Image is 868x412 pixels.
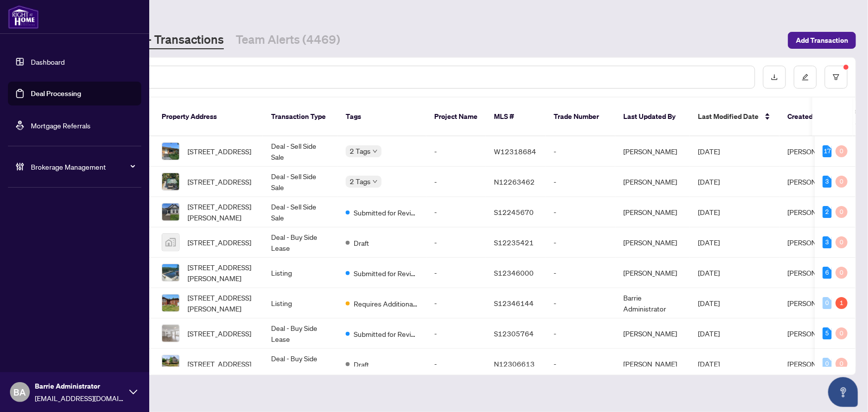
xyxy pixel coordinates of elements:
td: - [426,349,486,379]
td: [PERSON_NAME] [615,167,690,197]
th: Trade Number [546,98,615,136]
button: edit [794,66,817,89]
td: [PERSON_NAME] [615,318,690,349]
td: - [546,167,615,197]
button: Add Transaction [788,32,856,49]
span: [DATE] [698,177,720,186]
button: Open asap [828,377,858,407]
img: thumbnail-img [162,234,179,251]
span: S12305764 [494,329,534,338]
span: Requires Additional Docs [354,298,418,309]
td: - [426,136,486,167]
span: [PERSON_NAME] [787,238,841,247]
th: Created By [779,98,839,136]
div: 3 [823,176,832,188]
th: Transaction Type [263,98,338,136]
td: - [426,318,486,349]
div: 6 [823,267,832,279]
td: Listing [263,258,338,288]
span: [PERSON_NAME] [787,177,841,186]
img: thumbnail-img [162,143,179,160]
th: Project Name [426,98,486,136]
img: thumbnail-img [162,325,179,342]
td: Deal - Buy Side Lease [263,349,338,379]
td: - [546,197,615,227]
span: [STREET_ADDRESS][PERSON_NAME] [188,292,255,314]
div: 0 [836,358,848,370]
td: - [426,258,486,288]
td: - [546,227,615,258]
span: [DATE] [698,329,720,338]
div: 0 [823,358,832,370]
img: thumbnail-img [162,264,179,281]
span: S12235421 [494,238,534,247]
img: thumbnail-img [162,173,179,190]
button: download [763,66,786,89]
span: Brokerage Management [31,161,134,172]
span: [DATE] [698,268,720,277]
span: Last Modified Date [698,111,759,122]
th: MLS # [486,98,546,136]
img: logo [8,5,39,29]
span: [PERSON_NAME] [787,359,841,368]
a: Team Alerts (4469) [236,31,340,49]
span: Submitted for Review [354,268,418,279]
div: 0 [836,267,848,279]
span: N12263462 [494,177,535,186]
td: - [426,288,486,318]
span: [EMAIL_ADDRESS][DOMAIN_NAME] [35,393,124,404]
span: [PERSON_NAME] [787,207,841,216]
div: 17 [823,145,832,157]
img: thumbnail-img [162,204,179,220]
td: - [426,197,486,227]
span: 2 Tags [350,145,371,157]
td: Deal - Sell Side Sale [263,197,338,227]
td: - [426,167,486,197]
span: [PERSON_NAME] [787,147,841,156]
span: [DATE] [698,299,720,308]
span: [STREET_ADDRESS] [188,358,251,369]
div: 3 [823,236,832,248]
span: Submitted for Review [354,207,418,218]
span: [DATE] [698,207,720,216]
a: Deal Processing [31,89,81,98]
div: 0 [836,145,848,157]
span: [STREET_ADDRESS] [188,328,251,339]
div: 1 [836,297,848,309]
div: 2 [823,206,832,218]
td: Listing [263,288,338,318]
td: [PERSON_NAME] [615,349,690,379]
th: Last Modified Date [690,98,779,136]
span: download [771,74,778,81]
div: 0 [836,206,848,218]
button: filter [825,66,848,89]
div: 0 [836,236,848,248]
a: Mortgage Referrals [31,121,91,130]
td: - [546,288,615,318]
span: S12346000 [494,268,534,277]
span: Draft [354,359,369,370]
td: - [426,227,486,258]
td: [PERSON_NAME] [615,136,690,167]
span: 2 Tags [350,176,371,187]
span: [DATE] [698,238,720,247]
td: Deal - Sell Side Sale [263,136,338,167]
div: 0 [836,327,848,339]
span: Add Transaction [796,32,848,48]
img: thumbnail-img [162,295,179,311]
span: [STREET_ADDRESS][PERSON_NAME] [188,262,255,284]
span: [PERSON_NAME] [787,299,841,308]
td: Barrie Administrator [615,288,690,318]
div: 0 [823,297,832,309]
span: BA [14,385,26,399]
span: [DATE] [698,147,720,156]
span: [STREET_ADDRESS] [188,237,251,248]
th: Property Address [154,98,263,136]
td: Deal - Buy Side Lease [263,318,338,349]
th: Tags [338,98,426,136]
span: S12346144 [494,299,534,308]
td: [PERSON_NAME] [615,258,690,288]
a: Dashboard [31,57,65,66]
span: [STREET_ADDRESS] [188,176,251,187]
span: [STREET_ADDRESS] [188,146,251,157]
